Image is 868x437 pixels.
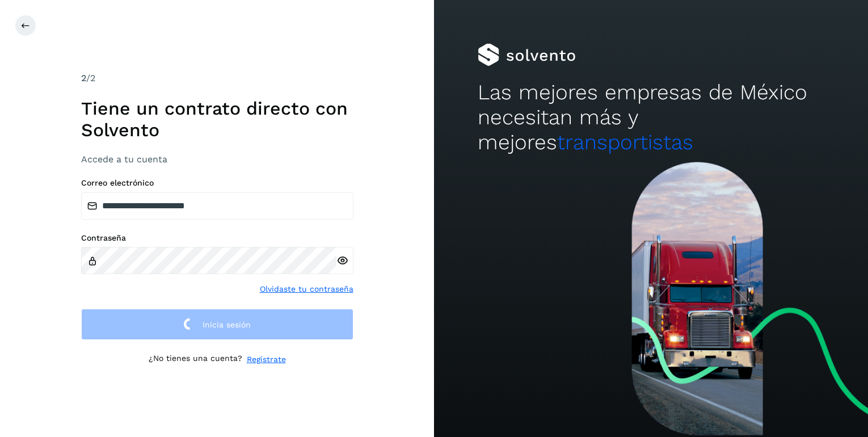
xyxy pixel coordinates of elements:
label: Contraseña [81,233,353,243]
label: Correo electrónico [81,178,353,188]
p: ¿No tienes una cuenta? [149,354,242,365]
a: Regístrate [247,354,286,365]
span: transportistas [557,130,693,154]
span: 2 [81,73,86,83]
h2: Las mejores empresas de México necesitan más y mejores [478,80,825,156]
button: Inicia sesión [81,309,353,340]
h1: Tiene un contrato directo con Solvento [81,98,353,141]
span: Inicia sesión [203,321,251,329]
a: Olvidaste tu contraseña [260,283,353,295]
h3: Accede a tu cuenta [81,154,353,165]
div: /2 [81,72,353,85]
